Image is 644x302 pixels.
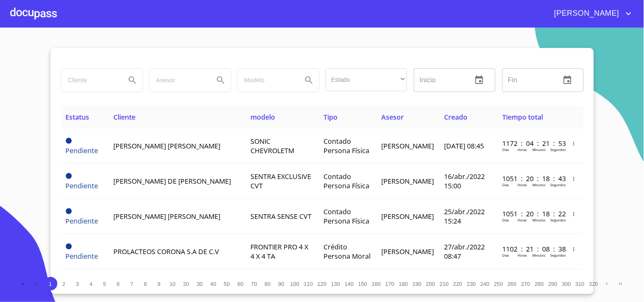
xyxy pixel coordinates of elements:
[117,281,120,287] span: 6
[103,281,106,287] span: 5
[166,277,180,291] button: 10
[465,277,478,291] button: 230
[66,146,98,155] span: Pendiente
[220,277,234,291] button: 50
[318,281,326,287] span: 120
[444,172,485,190] span: 16/abr./2022 15:00
[508,281,517,287] span: 260
[238,69,295,92] input: search
[113,176,231,186] span: [PERSON_NAME] DE [PERSON_NAME]
[98,277,112,291] button: 5
[574,277,587,291] button: 310
[411,277,424,291] button: 190
[381,212,434,221] span: [PERSON_NAME]
[323,112,337,122] span: Tipo
[66,181,98,190] span: Pendiente
[250,112,275,122] span: modelo
[90,281,93,287] span: 4
[113,212,220,221] span: [PERSON_NAME] [PERSON_NAME]
[546,277,560,291] button: 290
[345,281,354,287] span: 140
[502,244,560,254] p: 1102 : 21 : 08 : 38
[112,277,125,291] button: 6
[183,281,189,287] span: 20
[358,281,367,287] span: 150
[502,139,560,148] p: 1172 : 04 : 21 : 53
[532,253,546,257] p: Minutos
[517,182,527,187] p: Horas
[426,281,435,287] span: 200
[589,281,598,287] span: 320
[444,141,484,151] span: [DATE] 08:45
[494,281,503,287] span: 250
[211,70,231,90] button: Search
[61,69,119,92] input: search
[381,176,434,186] span: [PERSON_NAME]
[533,277,546,291] button: 280
[130,281,133,287] span: 7
[302,277,315,291] button: 110
[125,277,139,291] button: 7
[66,216,98,226] span: Pendiente
[251,281,257,287] span: 70
[521,281,530,287] span: 270
[62,281,65,287] span: 2
[383,277,397,291] button: 170
[210,281,216,287] span: 40
[413,281,422,287] span: 190
[290,281,299,287] span: 100
[560,277,574,291] button: 300
[247,277,261,291] button: 70
[288,277,302,291] button: 100
[323,172,369,190] span: Contado Persona Física
[343,277,356,291] button: 140
[381,247,434,256] span: [PERSON_NAME]
[502,182,509,187] p: Dias
[57,277,71,291] button: 2
[237,281,243,287] span: 60
[122,70,143,90] button: Search
[550,182,566,187] p: Segundos
[502,218,509,222] p: Dias
[250,137,294,155] span: SONIC CHEVROLETM
[438,277,451,291] button: 210
[502,112,543,122] span: Tiempo total
[139,277,152,291] button: 8
[532,182,546,187] p: Minutos
[71,277,84,291] button: 3
[399,281,408,287] span: 180
[517,147,527,152] p: Horas
[444,112,467,122] span: Creado
[250,212,312,221] span: SENTRA SENSE CVT
[84,277,98,291] button: 4
[275,277,288,291] button: 90
[550,147,566,152] p: Segundos
[424,277,438,291] button: 200
[76,281,79,287] span: 3
[548,281,557,287] span: 290
[315,277,329,291] button: 120
[49,281,52,287] span: 1
[548,7,634,20] button: account of current user
[264,281,270,287] span: 80
[440,281,449,287] span: 210
[453,281,462,287] span: 220
[169,281,175,287] span: 10
[224,281,230,287] span: 50
[381,112,404,122] span: Asesor
[207,277,220,291] button: 40
[299,70,319,90] button: Search
[587,277,601,291] button: 320
[250,242,308,261] span: FRONTIER PRO 4 X 4 X 4 TA
[444,242,485,261] span: 27/abr./2022 08:47
[234,277,247,291] button: 60
[180,277,193,291] button: 20
[66,138,72,144] span: Pendiente
[502,174,560,183] p: 1051 : 20 : 18 : 43
[113,112,135,122] span: Cliente
[323,242,371,261] span: Crédito Persona Moral
[451,277,465,291] button: 220
[478,277,492,291] button: 240
[372,281,381,287] span: 160
[331,281,340,287] span: 130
